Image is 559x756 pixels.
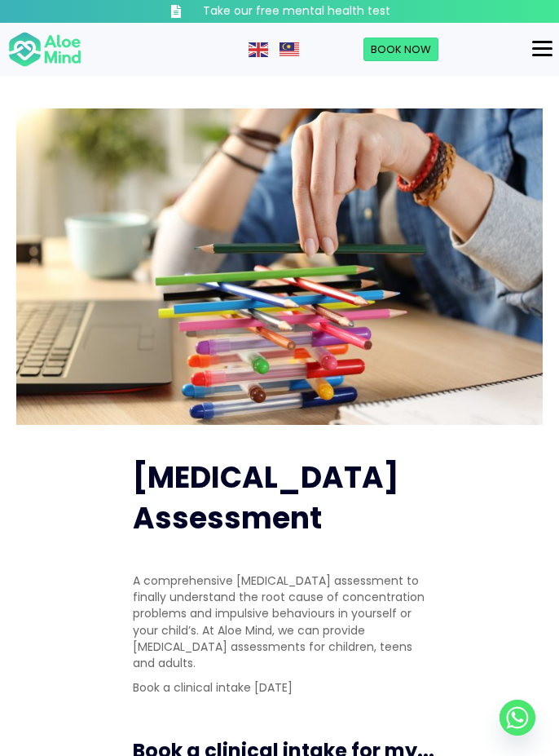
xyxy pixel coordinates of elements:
[8,31,81,69] img: Aloe mind Logo
[133,573,426,672] p: A comprehensive [MEDICAL_DATA] assessment to finally understand the root cause of concentration p...
[249,42,268,57] img: en
[16,108,543,425] img: ADHD photo
[133,3,426,20] a: Take our free mental health test
[526,35,559,63] button: Menu
[279,42,299,57] img: ms
[133,679,426,696] p: Book a clinical intake [DATE]
[279,41,301,57] a: Malay
[203,3,390,20] h3: Take our free mental health test
[500,700,535,736] a: Whatsapp
[133,457,399,539] span: [MEDICAL_DATA] Assessment
[249,41,270,57] a: English
[371,42,431,57] span: Book Now
[363,38,438,62] a: Book Now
